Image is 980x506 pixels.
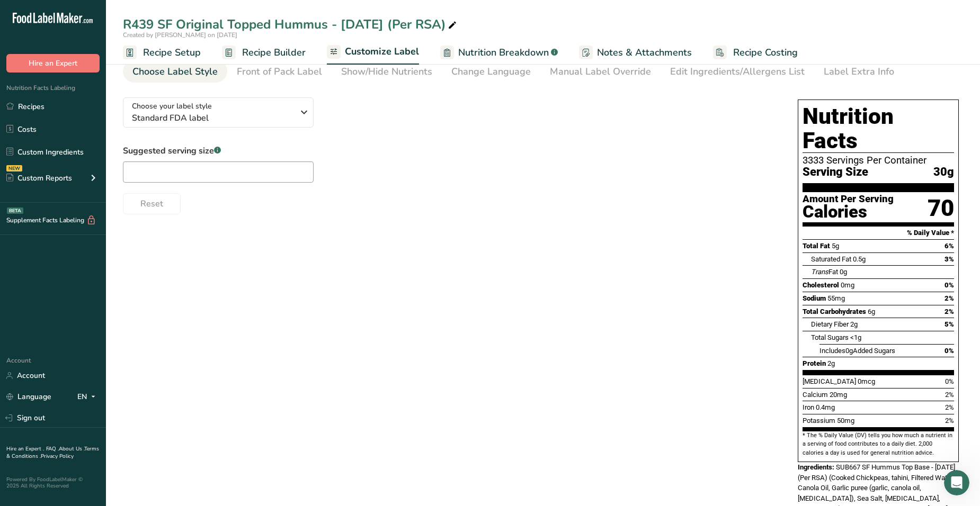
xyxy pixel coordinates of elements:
a: Recipe Builder [222,41,306,65]
button: Choose your label style Standard FDA label [123,97,314,128]
span: Notes & Attachments [597,46,692,60]
span: Ingredients: [798,463,834,471]
span: 55mg [827,294,845,302]
span: 2g [850,320,858,328]
h1: Nutrition Facts [803,104,954,153]
span: 3% [945,255,954,263]
a: Language [6,387,51,406]
a: Nutrition Breakdown [440,41,558,65]
div: 70 [928,194,954,222]
i: Trans [811,268,828,276]
span: Reset [140,197,163,210]
span: Recipe Costing [733,46,798,60]
section: * The % Daily Value (DV) tells you how much a nutrient in a serving of food contributes to a dail... [803,431,954,457]
span: 5% [945,320,954,328]
span: Choose your label style [132,101,212,112]
span: Standard FDA label [132,112,293,124]
iframe: Intercom live chat [944,470,969,495]
span: 2g [827,359,835,367]
span: Recipe Setup [143,46,201,60]
button: Reset [123,193,181,214]
span: 0% [945,281,954,289]
div: NEW [6,165,22,171]
span: 5g [832,242,839,250]
span: Dietary Fiber [811,320,849,328]
div: Edit Ingredients/Allergens List [670,65,805,79]
div: EN [77,391,100,403]
span: Calcium [803,391,828,399]
span: Nutrition Breakdown [458,46,549,60]
span: 0g [845,347,853,355]
div: Choose Label Style [132,65,218,79]
a: Recipe Costing [713,41,798,65]
span: 2% [945,417,954,424]
span: Serving Size [803,166,868,179]
span: <1g [850,333,861,341]
span: 50mg [837,417,854,424]
div: Label Extra Info [824,65,894,79]
span: 0g [840,268,847,276]
a: Terms & Conditions . [6,445,99,460]
div: Custom Reports [6,173,72,184]
label: Suggested serving size [123,144,314,157]
div: Manual Label Override [550,65,651,79]
div: Calories [803,204,894,220]
a: Customize Label [327,40,419,65]
span: Sodium [803,294,826,302]
span: Customize Label [345,44,419,59]
section: % Daily Value * [803,227,954,239]
span: 2% [945,403,954,411]
span: 0mcg [858,377,875,385]
a: Notes & Attachments [579,41,692,65]
span: Iron [803,403,814,411]
div: Front of Pack Label [237,65,322,79]
div: BETA [7,207,23,214]
span: 6% [945,242,954,250]
span: [MEDICAL_DATA] [803,377,856,385]
span: Created by [PERSON_NAME] on [DATE] [123,31,237,39]
span: Protein [803,359,826,367]
span: Saturated Fat [811,255,851,263]
span: Fat [811,268,838,276]
a: Privacy Policy [41,453,74,460]
a: Recipe Setup [123,41,201,65]
span: 0% [945,377,954,385]
div: Amount Per Serving [803,194,894,204]
span: Total Carbohydrates [803,308,866,315]
div: Change Language [451,65,531,79]
div: R439 SF Original Topped Hummus - [DATE] (Per RSA) [123,15,459,34]
button: Hire an Expert [6,54,100,73]
span: 0.5g [853,255,866,263]
span: 0mg [841,281,854,289]
span: 20mg [830,391,847,399]
span: 0% [945,347,954,355]
span: 0.4mg [816,403,835,411]
div: 3333 Servings Per Container [803,155,954,166]
span: 30g [933,166,954,179]
a: About Us . [59,445,84,453]
span: 2% [945,294,954,302]
span: Total Sugars [811,333,849,341]
a: FAQ . [46,445,59,453]
span: Potassium [803,417,835,424]
span: Cholesterol [803,281,839,289]
span: Total Fat [803,242,830,250]
span: 2% [945,308,954,315]
span: Recipe Builder [242,46,306,60]
a: Hire an Expert . [6,445,44,453]
span: 6g [868,308,875,315]
span: 2% [945,391,954,399]
div: Powered By FoodLabelMaker © 2025 All Rights Reserved [6,476,100,489]
div: Show/Hide Nutrients [341,65,432,79]
span: Includes Added Sugars [819,347,895,355]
